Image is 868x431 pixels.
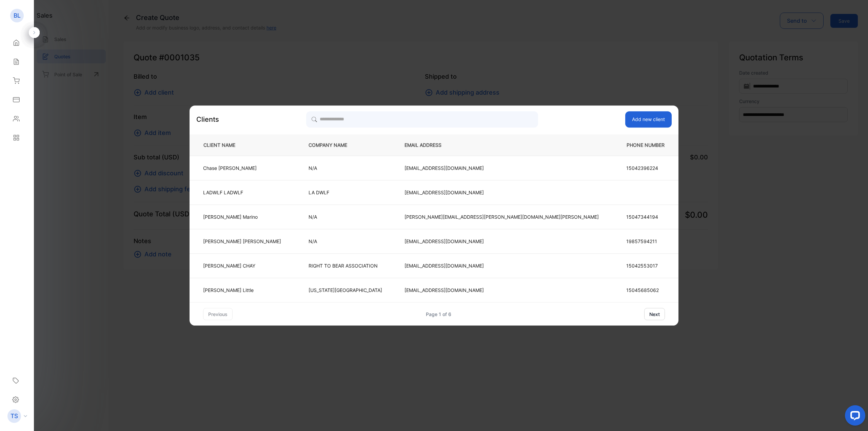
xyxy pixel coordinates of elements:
[309,189,382,196] p: LA DWLF
[309,262,382,269] p: RIGHT TO BEAR ASSOCIATION
[203,164,281,172] p: Chase [PERSON_NAME]
[626,213,665,220] p: 15047344194
[626,164,665,172] p: 15042396224
[201,141,286,149] p: CLIENT NAME
[309,164,382,172] p: N/A
[625,111,672,128] button: Add new client
[405,213,599,220] p: [PERSON_NAME][EMAIL_ADDRESS][PERSON_NAME][DOMAIN_NAME][PERSON_NAME]
[203,213,281,220] p: [PERSON_NAME] Marino
[203,308,233,320] button: previous
[405,287,599,294] p: [EMAIL_ADDRESS][DOMAIN_NAME]
[626,287,665,294] p: 15045685062
[11,412,18,420] p: TS
[405,262,599,269] p: [EMAIL_ADDRESS][DOMAIN_NAME]
[621,141,667,149] p: PHONE NUMBER
[405,189,599,196] p: [EMAIL_ADDRESS][DOMAIN_NAME]
[644,308,665,320] button: next
[405,141,599,149] p: EMAIL ADDRESS
[309,287,382,294] p: [US_STATE][GEOGRAPHIC_DATA]
[426,311,451,318] div: Page 1 of 6
[196,114,219,124] p: Clients
[626,238,665,245] p: 19857594211
[203,287,281,294] p: [PERSON_NAME] Little
[840,403,868,431] iframe: LiveChat chat widget
[14,11,21,20] p: BL
[405,164,599,172] p: [EMAIL_ADDRESS][DOMAIN_NAME]
[405,238,599,245] p: [EMAIL_ADDRESS][DOMAIN_NAME]
[309,238,382,245] p: N/A
[203,189,281,196] p: LADWLF LADWLF
[309,213,382,220] p: N/A
[203,238,281,245] p: [PERSON_NAME] [PERSON_NAME]
[309,141,382,149] p: COMPANY NAME
[203,262,281,269] p: [PERSON_NAME] CHAY
[626,262,665,269] p: 15042553017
